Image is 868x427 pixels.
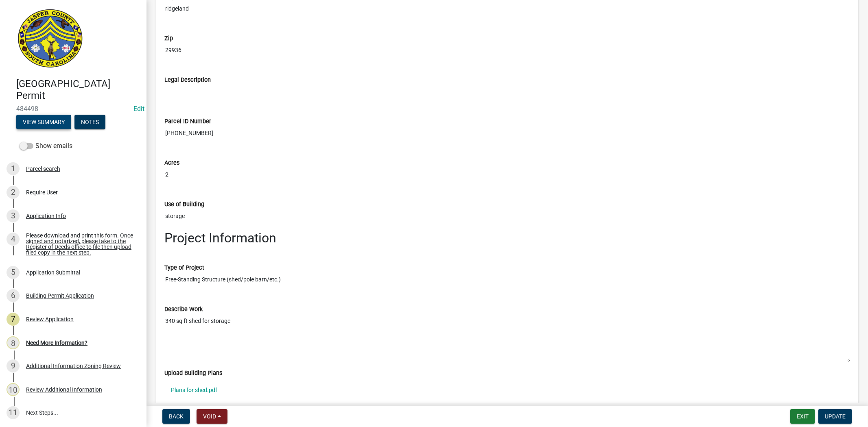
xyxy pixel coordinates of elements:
label: Acres [164,160,179,166]
div: Review Additional Information [26,387,102,392]
label: Upload Building Plans [164,371,222,377]
span: Update [825,413,846,420]
div: 1 [7,162,20,175]
h4: [GEOGRAPHIC_DATA] Permit [16,78,140,102]
div: Additional Information Zoning Review [26,363,121,369]
div: 3 [7,209,20,222]
div: Require User [26,190,58,195]
a: Plans for shed.pdf [164,381,850,400]
span: 484498 [16,105,130,113]
label: Type of Project [164,265,204,271]
img: Jasper County, South Carolina [16,9,84,70]
button: Exit [790,409,815,424]
div: Please download and print this form. Once signed and notarized, please take to the Register of De... [26,233,133,255]
label: Describe Work [164,307,203,312]
wm-modal-confirm: Edit Application Number [133,105,144,113]
wm-modal-confirm: Notes [74,119,105,126]
button: Void [197,409,227,424]
button: View Summary [16,115,71,129]
button: Back [162,409,190,424]
div: 2 [7,186,20,199]
label: Legal Description [164,77,211,83]
h2: Project Information [164,230,850,246]
div: Building Permit Application [26,293,94,298]
button: Update [818,409,852,424]
div: 9 [7,359,20,373]
div: Application Info [26,213,66,219]
textarea: 340 sq ft shed for storage [164,314,850,363]
label: Show emails [20,141,72,151]
span: Back [169,413,184,420]
label: Parcel ID Number [164,119,211,124]
div: 8 [7,336,20,349]
div: 5 [7,266,20,279]
div: Review Application [26,316,74,322]
span: Void [203,413,216,420]
div: Need More Information? [26,340,87,346]
div: Application Submittal [26,270,80,275]
button: Notes [74,115,105,129]
div: 10 [7,383,20,396]
div: 4 [7,233,20,246]
div: 7 [7,313,20,326]
div: 11 [7,406,20,419]
div: Parcel search [26,166,60,172]
wm-modal-confirm: Summary [16,119,71,126]
div: 6 [7,289,20,302]
label: Use of Building [164,202,204,207]
label: Zip [164,36,173,41]
a: Edit [133,105,144,113]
